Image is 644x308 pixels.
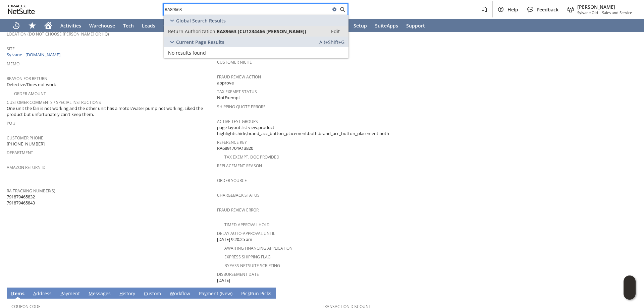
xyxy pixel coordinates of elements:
[60,22,81,29] span: Activities
[7,46,15,52] a: Site
[224,254,271,260] a: Express Shipping Flag
[164,26,348,37] a: Return Authorization:RA89663 (CU1234466 [PERSON_NAME])Edit:
[402,19,429,32] a: Support
[224,245,292,251] a: Awaiting Financing Application
[170,290,174,297] span: W
[602,10,632,15] span: Sales and Service
[350,19,371,32] a: Setup
[217,95,240,101] span: NotExempt
[7,52,62,58] a: Sylvane - [DOMAIN_NAME]
[163,22,196,29] span: Opportunities
[7,76,47,81] a: Reason For Return
[224,263,280,268] a: Bypass NetSuite Scripting
[507,6,518,13] span: Help
[248,290,250,297] span: k
[14,91,46,97] a: Order Amount
[217,124,424,137] span: page layout:list view,product highlights:hide,brand_acc_button_placement:both,brand_acc_button_pl...
[142,22,155,29] span: Leads
[119,19,138,32] a: Tech
[7,61,19,67] a: Memo
[224,222,270,228] a: Timed Approval Hold
[9,290,26,298] a: Items
[119,290,123,297] span: H
[354,22,367,29] span: Setup
[319,39,344,45] span: Alt+Shift+G
[89,22,115,29] span: Warehouse
[204,290,207,297] span: y
[324,27,347,35] a: Edit:
[217,271,259,277] a: Disbursement Date
[164,47,348,58] a: No results found
[197,290,234,298] a: Payment (New)
[28,21,36,29] svg: Shortcuts
[11,290,13,297] span: I
[8,19,24,32] a: Recent Records
[7,105,214,118] span: One unit the fan is not working and the other unit has a motor/water pump not working. Liked the ...
[7,165,46,170] a: Amazon Return ID
[577,10,598,15] span: Sylvane Old
[87,290,112,298] a: Messages
[168,28,217,35] span: Return Authorization:
[217,59,252,65] a: Customer Niche
[624,288,636,300] span: Oracle Guided Learning Widget. To move around, please hold and drag
[142,290,163,298] a: Custom
[599,10,601,15] span: -
[176,17,226,24] span: Global Search Results
[7,120,16,126] a: PO #
[7,188,55,194] a: RA Tracking Number(s)
[239,290,273,298] a: PickRun Picks
[33,290,36,297] span: A
[406,22,425,29] span: Support
[375,22,398,29] span: SuiteApps
[159,19,200,32] a: Opportunities
[164,5,330,13] input: Search
[371,19,402,32] a: SuiteApps
[176,39,224,45] span: Current Page Results
[56,19,85,32] a: Activities
[144,290,147,297] span: C
[624,275,636,300] iframe: Click here to launch Oracle Guided Learning Help Panel
[577,4,632,10] span: [PERSON_NAME]
[217,28,306,35] span: RA89663 (CU1234466 [PERSON_NAME])
[7,100,101,105] a: Customer Comments / Special Instructions
[217,236,252,243] span: [DATE] 9:20:25 am
[217,231,275,236] a: Delay Auto-Approval Until
[7,150,33,156] a: Department
[12,21,20,29] svg: Recent Records
[44,21,52,29] svg: Home
[138,19,159,32] a: Leads
[89,290,93,297] span: M
[217,207,259,213] a: Fraud Review Error
[123,22,134,29] span: Tech
[24,19,40,32] div: Shortcuts
[217,145,253,151] span: RA6891704A13820
[60,290,63,297] span: P
[168,50,206,56] span: No results found
[217,104,266,110] a: Shipping Quote Errors
[7,135,43,141] a: Customer Phone
[537,6,558,13] span: Feedback
[217,178,247,183] a: Order Source
[7,81,56,88] span: Defective/Does not work
[217,80,234,86] span: approve
[8,5,35,14] svg: logo
[59,290,82,298] a: Payment
[118,290,137,298] a: History
[217,89,257,95] a: Tax Exempt Status
[7,31,109,37] a: Location (Do Not Choose [PERSON_NAME] or HQ)
[217,139,247,145] a: Reference Key
[217,192,260,198] a: Chargeback Status
[217,277,230,284] span: [DATE]
[168,290,192,298] a: Workflow
[7,141,45,147] span: [PHONE_NUMBER]
[217,74,261,80] a: Fraud Review Action
[32,290,53,298] a: Address
[85,19,119,32] a: Warehouse
[40,19,56,32] a: Home
[338,5,346,13] svg: Search
[217,119,258,124] a: Active Test Groups
[7,194,35,206] span: 791879465832 791879465843
[217,163,262,169] a: Replacement reason
[224,154,279,160] a: Tax Exempt. Doc Provided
